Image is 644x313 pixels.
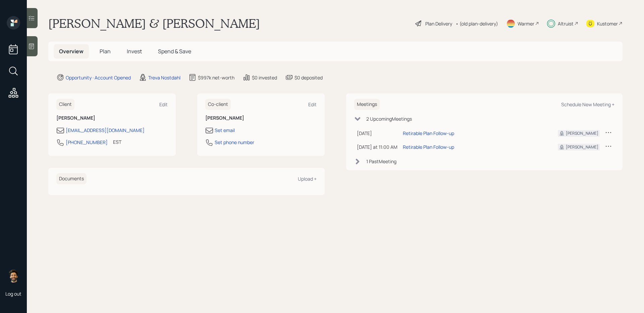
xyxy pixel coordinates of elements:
div: [DATE] at 11:00 AM [357,143,397,150]
div: Kustomer [597,20,618,27]
span: Invest [127,48,142,55]
div: [EMAIL_ADDRESS][DOMAIN_NAME] [66,127,145,134]
div: Set phone number [215,139,254,146]
div: Edit [308,101,317,108]
div: Retirable Plan Follow-up [403,143,454,150]
div: Plan Delivery [425,20,452,27]
div: Retirable Plan Follow-up [403,130,454,137]
h1: [PERSON_NAME] & [PERSON_NAME] [48,16,260,31]
span: Plan [100,48,111,55]
div: Altruist [558,20,574,27]
h6: Meetings [354,99,380,110]
div: Treva Nostdahl [148,74,180,81]
div: [PERSON_NAME] [566,130,598,136]
h6: [PERSON_NAME] [205,115,317,121]
div: Log out [5,291,21,297]
div: [DATE] [357,130,397,137]
div: $997k net-worth [198,74,234,81]
h6: Client [56,99,74,110]
div: Opportunity · Account Opened [66,74,131,81]
div: Schedule New Meeting + [561,101,614,108]
h6: Documents [56,173,87,184]
div: 2 Upcoming Meeting s [366,115,412,122]
span: Overview [59,48,84,55]
div: $0 invested [252,74,277,81]
img: eric-schwartz-headshot.png [7,269,20,283]
div: [PERSON_NAME] [566,144,598,150]
div: • (old plan-delivery) [455,20,498,27]
div: Warmer [518,20,534,27]
div: EST [113,138,121,145]
div: [PHONE_NUMBER] [66,139,108,146]
div: Set email [215,127,235,134]
h6: Co-client [205,99,231,110]
div: Upload + [298,176,317,182]
div: 1 Past Meeting [366,158,396,165]
div: $0 deposited [294,74,323,81]
span: Spend & Save [158,48,191,55]
h6: [PERSON_NAME] [56,115,168,121]
div: Edit [159,101,168,108]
